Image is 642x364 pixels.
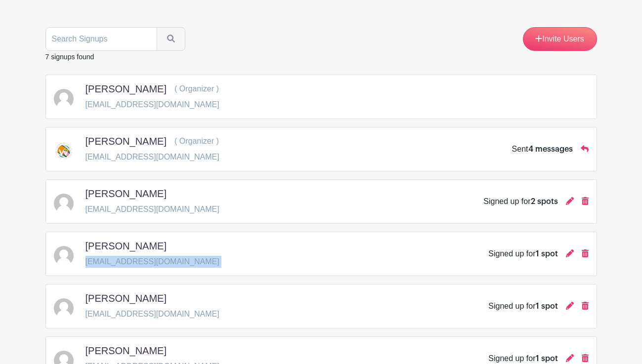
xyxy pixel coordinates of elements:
[86,308,219,320] p: [EMAIL_ADDRESS][DOMAIN_NAME]
[86,151,219,163] p: [EMAIL_ADDRESS][DOMAIN_NAME]
[86,83,167,95] h5: [PERSON_NAME]
[483,196,557,207] div: Signed up for
[488,248,557,260] div: Signed up for
[86,256,219,268] p: [EMAIL_ADDRESS][DOMAIN_NAME]
[45,53,94,61] small: 7 signups found
[86,345,167,357] h5: [PERSON_NAME]
[54,142,74,160] img: Screenshot%202025-06-15%20at%209.03.41%E2%80%AFPM.png
[512,143,573,155] div: Sent
[536,302,558,310] span: 1 spot
[54,89,74,109] img: default-ce2991bfa6775e67f084385cd625a349d9dcbb7a52a09fb2fda1e96e2d18dcdb.png
[54,246,74,266] img: default-ce2991bfa6775e67f084385cd625a349d9dcbb7a52a09fb2fda1e96e2d18dcdb.png
[86,292,167,304] h5: [PERSON_NAME]
[54,194,74,213] img: default-ce2991bfa6775e67f084385cd625a349d9dcbb7a52a09fb2fda1e96e2d18dcdb.png
[86,135,167,147] h5: [PERSON_NAME]
[174,137,219,145] span: ( Organizer )
[86,203,219,215] p: [EMAIL_ADDRESS][DOMAIN_NAME]
[536,355,558,363] span: 1 spot
[86,188,167,200] h5: [PERSON_NAME]
[54,298,74,318] img: default-ce2991bfa6775e67f084385cd625a349d9dcbb7a52a09fb2fda1e96e2d18dcdb.png
[488,300,557,312] div: Signed up for
[523,27,597,51] a: Invite Users
[86,240,167,252] h5: [PERSON_NAME]
[45,27,157,51] input: Search Signups
[536,250,558,258] span: 1 spot
[531,198,558,205] span: 2 spots
[528,145,573,153] span: 4 messages
[174,84,219,93] span: ( Organizer )
[86,99,219,111] p: [EMAIL_ADDRESS][DOMAIN_NAME]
